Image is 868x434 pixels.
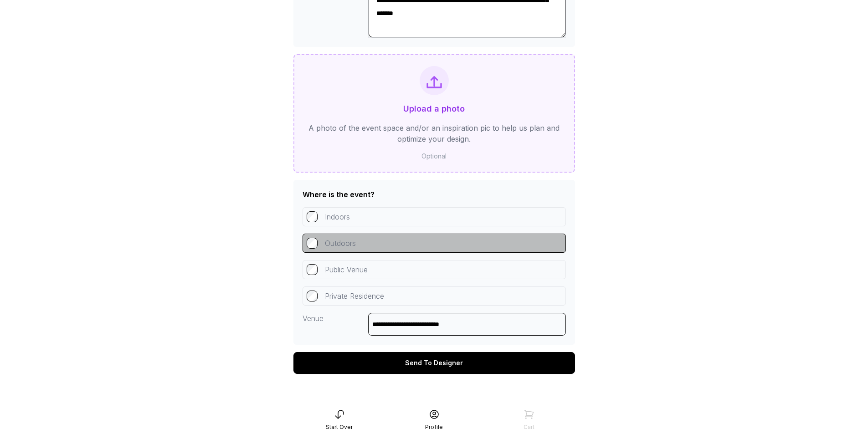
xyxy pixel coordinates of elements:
[303,313,369,336] div: Venue
[303,260,566,279] div: Public Venue
[303,189,375,200] div: Where is the event?
[293,352,575,374] div: Send To Designer
[403,102,465,115] h2: Upload a photo
[524,424,534,431] div: Cart
[305,123,563,144] p: A photo of the event space and/or an inspiration pic to help us plan and optimize your design.
[303,234,566,253] div: Outdoors
[326,424,353,431] div: Start Over
[303,207,566,226] div: Indoors
[303,286,566,306] div: Private Residence
[421,152,447,161] span: Optional
[425,424,443,431] div: Profile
